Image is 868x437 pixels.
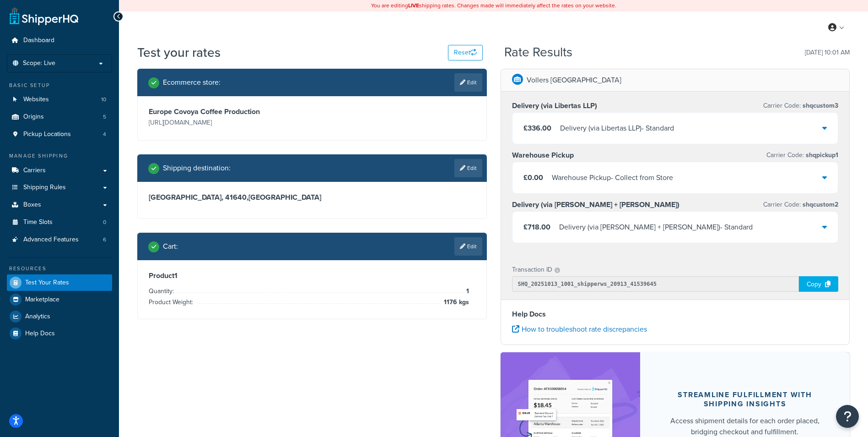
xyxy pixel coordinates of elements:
span: shqcustom3 [801,101,838,110]
span: Pickup Locations [23,131,71,138]
span: shqpickup1 [804,150,838,160]
li: Advanced Features [7,231,112,248]
div: Delivery (via [PERSON_NAME] + [PERSON_NAME]) - Standard [559,221,753,234]
h2: Rate Results [504,45,572,60]
h2: Shipping destination : [163,164,231,172]
p: Carrier Code: [763,198,838,211]
span: Dashboard [23,37,54,44]
b: LIVE [408,1,419,10]
div: Delivery (via Libertas LLP) - Standard [560,122,674,135]
p: Carrier Code: [766,149,838,162]
span: £718.00 [523,222,550,232]
button: Reset [448,45,483,60]
h1: Test your rates [137,44,221,61]
span: Test Your Rates [25,279,69,287]
span: Advanced Features [23,236,79,244]
h2: Ecommerce store : [163,78,221,87]
span: 0 [103,218,106,226]
span: 1176 kgs [442,297,469,308]
a: Edit [454,237,482,256]
a: Edit [454,73,482,92]
span: Quantity: [149,286,176,296]
div: Basic Setup [7,82,112,89]
a: Marketplace [7,291,112,308]
span: Product Weight: [149,297,195,307]
span: Carriers [23,167,46,175]
a: Help Docs [7,325,112,342]
h3: [GEOGRAPHIC_DATA], 41640 , [GEOGRAPHIC_DATA] [149,193,475,202]
a: Test Your Rates [7,274,112,291]
span: 10 [101,96,106,104]
span: Boxes [23,201,41,209]
h3: Product 1 [149,271,475,280]
h4: Help Docs [512,309,839,320]
h3: Delivery (via Libertas LLP) [512,101,597,110]
h3: Delivery (via [PERSON_NAME] + [PERSON_NAME]) [512,200,679,209]
p: [DATE] 10:01 AM [805,46,850,59]
a: Edit [454,159,482,177]
span: Origins [23,113,44,121]
h3: Warehouse Pickup [512,151,574,160]
p: Transaction ID [512,263,552,276]
a: How to troubleshoot rate discrepancies [512,324,647,334]
span: Analytics [25,313,50,321]
div: Copy [799,276,838,292]
a: Boxes [7,197,112,213]
span: 1 [464,286,469,297]
span: 4 [103,131,106,138]
span: Time Slots [23,218,53,226]
a: Time Slots0 [7,214,112,231]
a: Websites10 [7,91,112,108]
div: Manage Shipping [7,152,112,160]
a: Pickup Locations4 [7,126,112,143]
span: £0.00 [523,172,543,183]
span: Help Docs [25,330,55,338]
a: Analytics [7,308,112,325]
li: Time Slots [7,214,112,231]
span: shqcustom2 [801,200,838,209]
div: Streamline Fulfillment with Shipping Insights [662,390,828,409]
span: 5 [103,113,106,121]
span: Shipping Rules [23,184,66,191]
a: Shipping Rules [7,179,112,196]
a: Advanced Features6 [7,231,112,248]
a: Origins5 [7,109,112,126]
span: Scope: Live [23,60,55,67]
a: Carriers [7,162,112,179]
li: Pickup Locations [7,126,112,143]
p: [URL][DOMAIN_NAME] [149,116,310,129]
a: Dashboard [7,32,112,49]
h3: Europe Covoya Coffee Production [149,107,310,116]
li: Origins [7,109,112,126]
p: Vollers [GEOGRAPHIC_DATA] [527,74,621,87]
span: 6 [103,236,106,244]
p: Carrier Code: [763,99,838,112]
li: Websites [7,91,112,108]
button: Open Resource Center [836,405,859,428]
span: Websites [23,96,49,104]
div: Resources [7,265,112,273]
h2: Cart : [163,242,178,251]
span: £336.00 [523,123,551,133]
div: Warehouse Pickup - Collect from Store [552,171,673,184]
span: Marketplace [25,296,59,304]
